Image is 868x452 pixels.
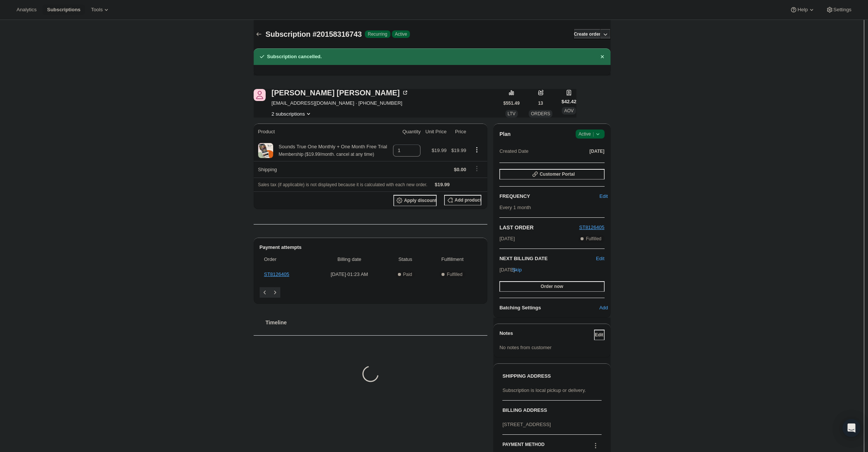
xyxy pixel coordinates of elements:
span: Subscription #20158316743 [266,30,362,38]
span: Billing date [316,256,383,263]
span: Active [395,31,407,37]
h3: Notes [499,330,594,340]
span: Edit [599,193,608,200]
h2: LAST ORDER [499,224,579,231]
span: Edit [595,332,603,338]
button: $551.49 [504,98,520,108]
div: Sounds True One Monthly + One Month Free Trial [273,143,387,158]
span: Create order [574,31,600,37]
span: LTV [508,111,516,116]
span: ORDERS [531,111,550,116]
h3: PAYMENT METHOD [502,441,544,452]
nav: Pagination [260,287,482,298]
h2: Plan [499,130,511,138]
span: Tools [91,7,103,13]
button: Customer Portal [499,169,604,179]
button: Edit [599,190,609,202]
span: Status [387,256,423,263]
h3: SHIPPING ADDRESS [502,372,601,380]
button: Analytics [12,5,41,15]
span: Fulfilled [447,271,462,277]
span: Skip [512,266,522,274]
th: Price [449,124,468,140]
button: Add product [444,195,481,205]
h2: Timeline [266,319,488,326]
span: Add product [455,197,481,203]
span: [EMAIL_ADDRESS][DOMAIN_NAME] · [PHONE_NUMBER] [272,99,409,107]
button: 13 [535,98,546,108]
span: Apply discount [404,197,437,203]
div: Open Intercom Messenger [842,419,860,437]
span: $19.99 [451,148,466,153]
span: Created Date [499,148,528,155]
span: Subscription is local pickup or delivery. [502,387,586,393]
span: Fulfilled [586,236,601,242]
button: Edit [594,330,605,340]
h2: Payment attempts [260,244,482,251]
span: [DATE] [590,148,605,154]
th: Quantity [391,124,423,140]
div: [PERSON_NAME] [PERSON_NAME] [272,89,409,96]
button: ST8126405 [579,224,604,231]
button: Order now [499,281,604,292]
span: Help [797,7,808,13]
button: Product actions [471,146,483,154]
span: [STREET_ADDRESS] [502,422,551,427]
small: Membership ($19.99/month. cancel at any time) [279,152,374,157]
span: Paid [403,271,412,277]
span: Active [579,130,602,138]
button: Add [599,302,609,314]
span: No notes from customer [499,345,552,350]
button: Tools [86,5,115,15]
th: Shipping [254,161,391,178]
span: Add [599,304,608,312]
h6: Batching Settings [499,304,603,312]
h2: FREQUENCY [499,193,603,200]
span: Every 1 month [499,205,531,210]
th: Order [260,251,314,268]
button: Create order [574,29,600,39]
span: $19.99 [432,148,447,153]
span: [DATE] · [499,267,518,273]
a: ST8126405 [264,271,289,277]
span: Fulfillment [428,256,477,263]
span: [DATE] · 01:23 AM [316,271,383,278]
th: Product [254,124,391,140]
button: Apply discount [393,195,437,206]
span: Sales tax (if applicable) is not displayed because it is calculated with each new order. [258,182,428,187]
span: [DATE] [499,235,515,243]
span: $551.49 [504,100,520,106]
th: Unit Price [423,124,449,140]
span: $19.99 [435,182,450,187]
span: Subscriptions [47,7,80,13]
button: Dismiss notification [597,51,608,62]
button: Help [785,5,820,15]
span: Esther Yff-Prins [254,89,266,101]
span: $42.42 [561,98,576,105]
span: Order now [541,283,563,289]
a: ST8126405 [579,224,604,230]
span: Customer Portal [540,171,575,177]
img: product img [258,143,273,158]
span: AOV [564,108,573,113]
button: Product actions [272,110,313,118]
button: Skip [512,264,522,276]
button: Shipping actions [471,164,483,173]
button: Subscriptions [42,5,85,15]
button: [DATE] [590,146,605,157]
button: Settings [821,5,856,15]
span: Recurring [368,31,387,37]
h2: Subscription cancelled. [267,53,322,60]
h2: NEXT BILLING DATE [499,255,596,262]
span: $0.00 [454,167,466,172]
span: Analytics [17,7,36,13]
button: Subscriptions [254,29,264,39]
span: Settings [833,7,851,13]
span: 13 [538,100,543,106]
button: Edit [596,255,604,262]
h3: BILLING ADDRESS [502,407,601,414]
span: | [593,131,594,137]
